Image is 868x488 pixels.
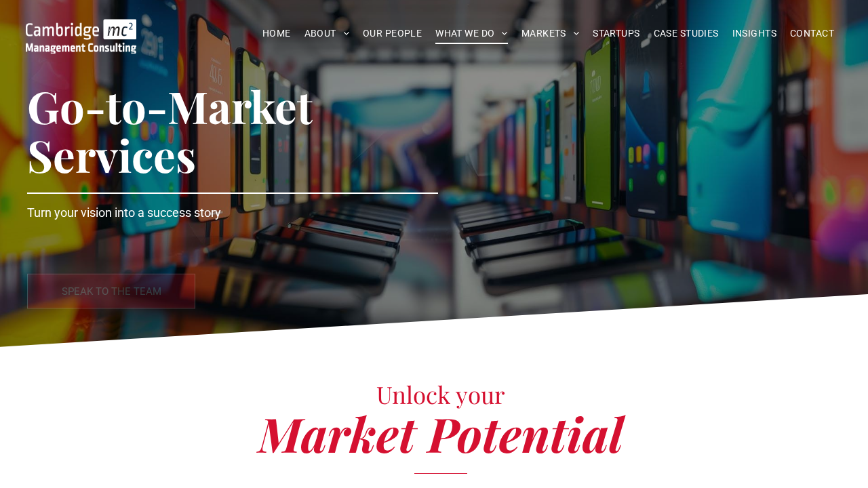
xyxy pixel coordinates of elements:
span: Market Potential [258,401,623,465]
a: INSIGHTS [726,23,783,44]
a: WHAT WE DO [429,23,515,44]
a: CONTACT [783,23,841,44]
span: Go-to-Market Services [27,77,313,184]
a: STARTUPS [586,23,646,44]
a: HOME [256,23,298,44]
span: Unlock your [376,378,505,410]
a: CASE STUDIES [647,23,726,44]
span: Turn your vision into a success story [27,205,221,220]
a: SPEAK TO THE TEAM [27,274,195,309]
a: OUR PEOPLE [356,23,429,44]
a: MARKETS [515,23,586,44]
a: Your Business Transformed | Cambridge Management Consulting [26,21,136,35]
a: ABOUT [298,23,357,44]
span: SPEAK TO THE TEAM [62,274,161,308]
img: Go to Homepage [26,19,136,54]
